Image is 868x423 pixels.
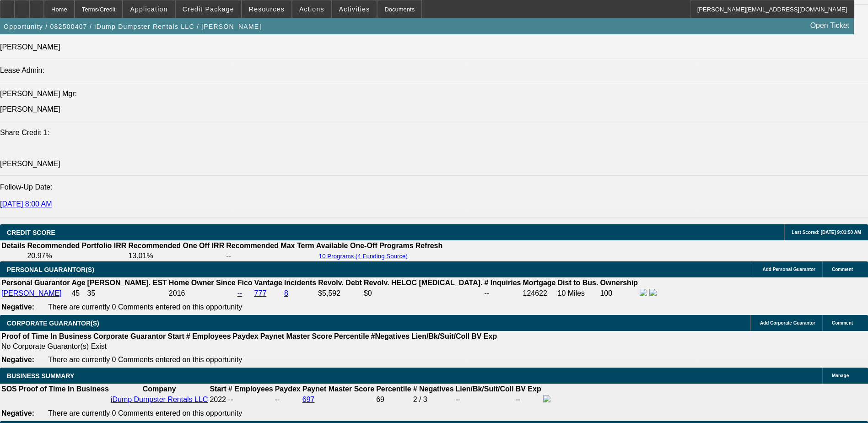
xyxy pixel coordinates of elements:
[1,289,62,297] a: [PERSON_NAME]
[284,289,288,297] a: 8
[260,332,332,340] b: Paynet Master Score
[183,5,234,13] span: Credit Package
[316,241,414,250] th: Available One-Off Programs
[228,396,233,403] span: --
[339,5,370,13] span: Activities
[599,288,638,298] td: 100
[128,251,225,260] td: 13.01%
[237,289,243,297] a: --
[807,18,853,33] a: Open Ticket
[123,0,174,18] button: Application
[484,288,521,298] td: --
[316,252,410,260] button: 10 Programs (4 Funding Source)
[364,279,483,287] b: Revolv. HELOC [MEDICAL_DATA].
[415,241,443,250] th: Refresh
[130,5,167,13] span: Application
[71,288,86,298] td: 45
[523,288,556,298] td: 124622
[233,332,259,340] b: Paydex
[334,332,369,340] b: Percentile
[484,279,521,287] b: # Inquiries
[242,0,291,18] button: Resources
[7,320,99,327] span: CORPORATE GUARANTOR(S)
[284,279,316,287] b: Incidents
[649,289,657,296] img: linkedin-icon.png
[186,332,231,340] b: # Employees
[237,279,253,287] b: Fico
[376,385,411,393] b: Percentile
[516,385,541,393] b: BV Exp
[292,0,331,18] button: Actions
[111,396,208,403] a: iDump Dumpster Rentals LLC
[376,396,411,404] div: 69
[363,288,483,298] td: $0
[1,385,17,394] th: SOS
[640,289,647,296] img: facebook-icon.png
[1,342,501,351] td: No Corporate Guarantor(s) Exist
[226,251,315,260] td: --
[413,396,454,404] div: 2 / 3
[48,303,242,311] span: There are currently 0 Comments entered on this opportunity
[4,23,262,30] span: Opportunity / 082500407 / iDump Dumpster Rentals LLC / [PERSON_NAME]
[18,385,109,394] th: Proof of Time In Business
[210,385,226,393] b: Start
[760,320,815,325] span: Add Corporate Guarantor
[7,266,94,273] span: PERSONAL GUARANTOR(S)
[226,241,315,250] th: Recommended Max Term
[371,332,410,340] b: #Negatives
[167,332,184,340] b: Start
[27,251,127,260] td: 20.97%
[1,303,34,311] b: Negative:
[318,279,362,287] b: Revolv. Debt
[71,279,85,287] b: Age
[275,395,301,405] td: --
[228,385,273,393] b: # Employees
[254,279,282,287] b: Vantage
[515,395,542,405] td: --
[557,288,599,298] td: 10 Miles
[169,289,185,297] span: 2016
[832,373,849,378] span: Manage
[93,332,166,340] b: Corporate Guarantor
[87,279,167,287] b: [PERSON_NAME]. EST
[832,320,853,325] span: Comment
[456,385,514,393] b: Lien/Bk/Suit/Coll
[128,241,225,250] th: Recommended One Off IRR
[318,288,362,298] td: $5,592
[413,385,454,393] b: # Negatives
[762,267,815,272] span: Add Personal Guarantor
[1,409,34,417] b: Negative:
[48,409,242,417] span: There are currently 0 Comments entered on this opportunity
[1,279,70,287] b: Personal Guarantor
[411,332,469,340] b: Lien/Bk/Suit/Coll
[600,279,638,287] b: Ownership
[302,385,374,393] b: Paynet Master Score
[254,289,267,297] a: 777
[7,372,74,380] span: BUSINESS SUMMARY
[558,279,598,287] b: Dist to Bus.
[302,396,315,403] a: 697
[48,356,242,363] span: There are currently 0 Comments entered on this opportunity
[299,5,324,13] span: Actions
[87,288,167,298] td: 35
[332,0,377,18] button: Activities
[27,241,127,250] th: Recommended Portfolio IRR
[471,332,497,340] b: BV Exp
[209,395,226,405] td: 2022
[832,267,853,272] span: Comment
[792,230,861,235] span: Last Scored: [DATE] 9:01:50 AM
[1,332,92,341] th: Proof of Time In Business
[169,279,236,287] b: Home Owner Since
[249,5,285,13] span: Resources
[455,395,514,405] td: --
[143,385,176,393] b: Company
[176,0,241,18] button: Credit Package
[523,279,556,287] b: Mortgage
[1,241,26,250] th: Details
[7,229,55,236] span: CREDIT SCORE
[275,385,301,393] b: Paydex
[543,395,550,402] img: facebook-icon.png
[1,356,34,363] b: Negative:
